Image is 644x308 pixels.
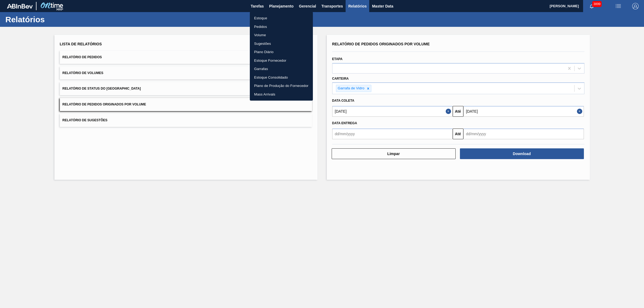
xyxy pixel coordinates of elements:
a: Estoque Fornecedor [250,56,313,65]
a: Estoque Consolidado [250,73,313,82]
a: Plano de Produção do Fornecedor [250,82,313,90]
a: Volume [250,31,313,39]
a: Pedidos [250,23,313,31]
a: Garrafas [250,65,313,73]
a: Estoque [250,14,313,23]
a: Plano Diário [250,48,313,56]
a: Sugestões [250,39,313,48]
a: Mass Arrivals [250,90,313,99]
